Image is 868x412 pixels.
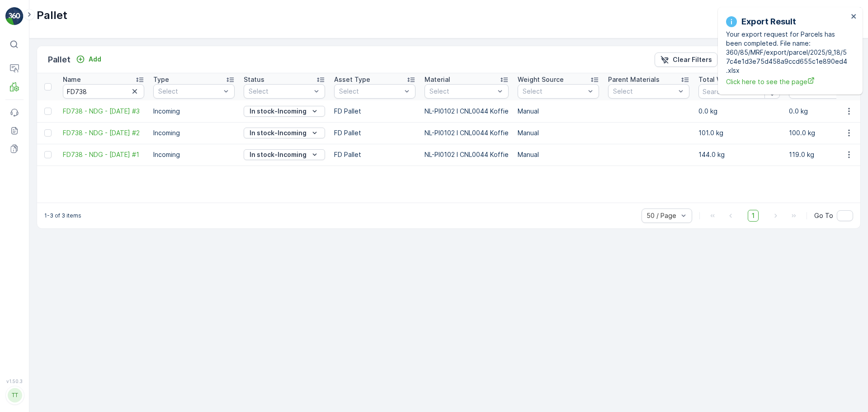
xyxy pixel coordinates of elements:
[5,7,24,25] img: logo
[425,150,509,159] p: NL-PI0102 I CNL0044 Koffie
[153,128,235,137] p: Incoming
[698,84,780,99] input: Search
[748,210,759,222] span: 1
[334,150,415,159] p: FD Pallet
[44,129,52,137] div: Toggle Row Selected
[89,55,101,64] p: Add
[613,87,675,96] p: Select
[153,75,169,84] p: Type
[698,107,780,116] p: 0.0 kg
[655,52,717,67] button: Clear Filters
[726,30,848,75] p: Your export request for Parcels has been completed. File name: 360/85/MRF/export/parcel/2025/9_18...
[44,108,52,115] div: Toggle Row Selected
[518,150,599,159] p: Manual
[63,75,81,84] p: Name
[5,386,24,405] button: TT
[37,8,67,23] p: Pallet
[814,211,833,220] span: Go To
[63,107,144,116] a: FD738 - NDG - 11.09.2025 #3
[339,87,401,96] p: Select
[44,151,52,158] div: Toggle Row Selected
[250,107,307,116] p: In stock-Incoming
[608,75,660,84] p: Parent Materials
[8,388,22,403] div: TT
[250,150,307,159] p: In stock-Incoming
[63,128,144,137] a: FD738 - NDG - 11.09.2025 #2
[425,128,509,137] p: NL-PI0102 I CNL0044 Koffie
[244,75,264,84] p: Status
[63,84,144,99] input: Search
[698,128,780,137] p: 101.0 kg
[44,212,81,219] p: 1-3 of 3 items
[249,87,311,96] p: Select
[244,149,325,160] button: In stock-Incoming
[244,128,325,138] button: In stock-Incoming
[429,87,495,96] p: Select
[63,150,144,159] span: FD738 - NDG - [DATE] #1
[63,107,144,116] span: FD738 - NDG - [DATE] #3
[158,87,221,96] p: Select
[726,77,848,86] a: Click here to see the page
[673,55,712,64] p: Clear Filters
[523,87,585,96] p: Select
[334,128,415,137] p: FD Pallet
[851,13,857,21] button: close
[518,75,564,84] p: Weight Source
[250,128,307,137] p: In stock-Incoming
[425,107,509,116] p: NL-PI0102 I CNL0044 Koffie
[153,107,235,116] p: Incoming
[334,107,415,116] p: FD Pallet
[518,128,599,137] p: Manual
[63,128,144,137] span: FD738 - NDG - [DATE] #2
[741,15,796,28] p: Export Result
[334,75,370,84] p: Asset Type
[698,75,739,84] p: Total Weight
[244,106,325,117] button: In stock-Incoming
[425,75,450,84] p: Material
[63,150,144,159] a: FD738 - NDG - 11.09.2025 #1
[698,150,780,159] p: 144.0 kg
[48,53,71,66] p: Pallet
[518,107,599,116] p: Manual
[153,150,235,159] p: Incoming
[5,379,24,384] span: v 1.50.3
[72,54,105,65] button: Add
